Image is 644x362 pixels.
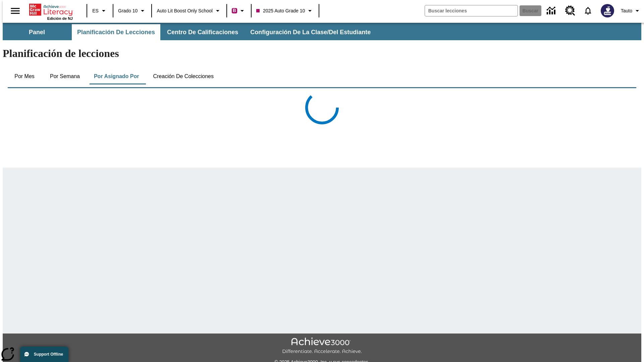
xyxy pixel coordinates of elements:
[3,47,641,60] h1: Planificación de lecciones
[115,5,149,17] button: Grado: Grado 10, Elige un grado
[3,24,377,40] div: Subbarra de navegación
[282,338,362,355] img: Achieve3000 Differentiate Accelerate Achieve
[601,4,614,17] img: Avatar
[233,6,236,15] span: B
[72,24,160,40] button: Planificación de lecciones
[20,347,68,362] button: Support Offline
[8,68,41,84] button: Por mes
[29,2,73,20] div: Portada
[34,352,63,357] span: Support Offline
[3,24,70,40] button: Panel
[543,2,561,20] a: Centro de información
[89,68,145,84] button: Por asignado por
[154,5,224,17] button: Escuela: Auto Lit Boost only School, Seleccione su escuela
[92,7,99,14] span: ES
[3,23,641,40] div: Subbarra de navegación
[597,2,618,19] button: Escoja un nuevo avatar
[256,7,305,14] span: 2025 Auto Grade 10
[425,5,518,16] input: Buscar campo
[148,68,219,84] button: Creación de colecciones
[621,7,632,14] span: Tauto
[254,5,317,17] button: Clase: 2025 Auto Grade 10, Selecciona una clase
[47,16,73,20] span: Edición de NJ
[229,5,249,17] button: Boost El color de la clase es rojo violeta. Cambiar el color de la clase.
[5,1,25,21] button: Abrir el menú lateral
[245,24,376,40] button: Configuración de la clase/del estudiante
[561,2,579,20] a: Centro de recursos, Se abrirá en una pestaña nueva.
[118,7,138,14] span: Grado 10
[618,5,644,17] button: Perfil/Configuración
[45,68,85,84] button: Por semana
[157,7,213,14] span: Auto Lit Boost only School
[89,5,111,17] button: Lenguaje: ES, Selecciona un idioma
[29,3,73,16] a: Portada
[162,24,244,40] button: Centro de calificaciones
[579,2,597,19] a: Notificaciones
